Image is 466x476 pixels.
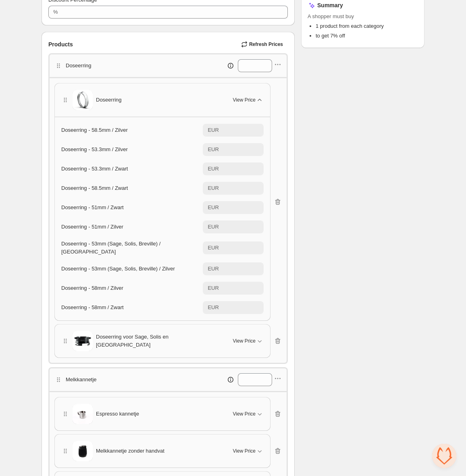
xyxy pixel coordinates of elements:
span: View Price [233,338,256,344]
span: View Price [233,97,256,103]
div: EUR [208,265,218,273]
div: % [53,8,58,16]
img: Doseerring voor Sage, Solis en Breville [73,331,93,351]
span: Espresso kannetje [96,410,139,418]
span: View Price [233,411,256,417]
img: Doseerring [73,90,93,110]
div: EUR [208,303,218,312]
a: Open de chat [432,444,456,468]
span: A shopper must buy [308,12,418,21]
span: Melkkannetje zonder handvat [96,447,164,455]
span: Doseerring - 51mm / Zilver [61,224,123,230]
span: Doseerring - 58mm / Zilver [61,285,123,291]
div: EUR [208,244,218,252]
button: View Price [228,335,268,347]
div: EUR [208,165,218,173]
span: Doseerring - 58mm / Zwart [61,304,124,310]
span: Doseerring - 51mm / Zwart [61,204,124,210]
button: Refresh Prices [238,39,288,50]
div: EUR [208,146,218,154]
span: Doseerring - 53mm (Sage, Solis, Breville) / [GEOGRAPHIC_DATA] [61,241,160,255]
div: EUR [208,223,218,231]
h3: Summary [317,1,343,9]
div: EUR [208,126,218,134]
span: Doseerring voor Sage, Solis en [GEOGRAPHIC_DATA] [96,333,223,349]
span: Doseerring [96,96,122,104]
span: Doseerring - 53mm (Sage, Solis, Breville) / Zilver [61,266,175,272]
button: View Price [228,407,268,420]
button: View Price [228,94,268,106]
p: Melkkannetje [66,376,97,384]
li: to get 7% off [316,32,418,40]
span: Doseerring - 53.3mm / Zilver [61,146,128,152]
img: Espresso kannetje [73,404,93,424]
div: EUR [208,204,218,212]
button: View Price [228,445,268,457]
span: Doseerring - 58.5mm / Zilver [61,127,128,133]
div: EUR [208,284,218,292]
span: Doseerring - 53.3mm / Zwart [61,166,128,172]
p: Doseerring [66,62,92,70]
div: EUR [208,184,218,192]
img: Melkkannetje zonder handvat [73,441,93,461]
li: 1 product from each category [316,22,418,30]
span: View Price [233,448,256,454]
span: Products [48,40,73,48]
span: Doseerring - 58.5mm / Zwart [61,185,128,191]
span: Refresh Prices [249,41,283,48]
